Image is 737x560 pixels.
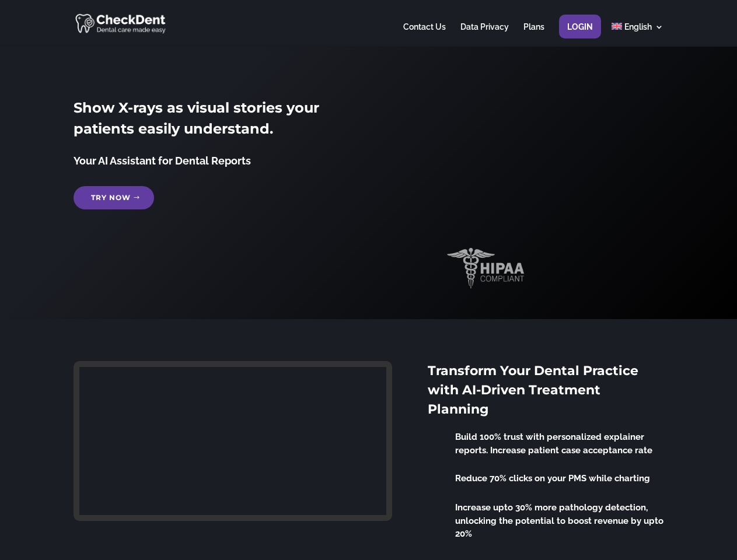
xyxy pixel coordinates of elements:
img: CheckDent AI [75,12,167,34]
a: Try Now [74,186,154,209]
a: Plans [523,23,544,45]
h2: Show X-rays as visual stories your patients easily understand. [74,97,352,145]
img: X_Ray_annotated [385,87,663,209]
a: Login [567,23,593,45]
a: Data Privacy [460,23,509,45]
span: Your AI Assistant for Dental Reports [74,155,251,167]
span: Increase upto 30% more pathology detection, unlocking the potential to boost revenue by upto 20% [455,502,663,539]
a: Contact Us [403,23,446,45]
span: English [624,22,652,32]
a: English [612,23,663,45]
span: Build 100% trust with personalized explainer reports. Increase patient case acceptance rate [455,432,652,456]
span: Transform Your Dental Practice with AI-Driven Treatment Planning [428,363,638,417]
span: Reduce 70% clicks on your PMS while charting [455,473,650,484]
